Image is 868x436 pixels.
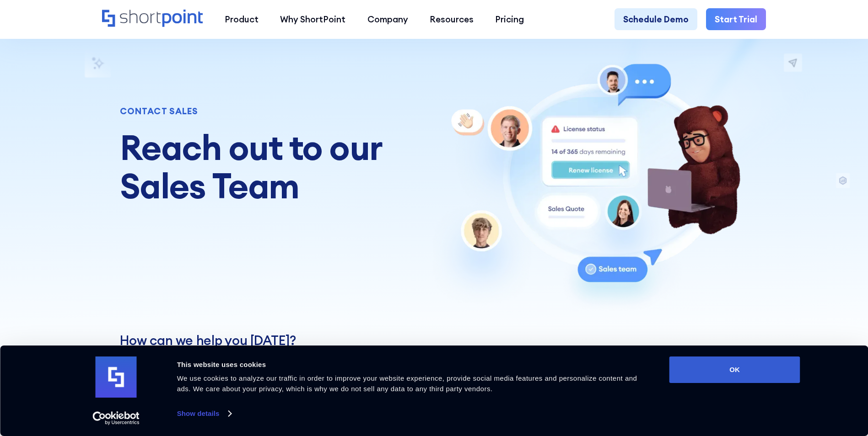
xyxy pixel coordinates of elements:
[495,13,524,26] div: Pricing
[76,411,156,425] a: Usercentrics Cookiebot - opens in a new window
[96,356,137,398] img: logo
[177,407,231,420] a: Show details
[430,13,474,26] div: Resources
[225,13,259,26] div: Product
[280,13,345,26] div: Why ShortPoint
[102,10,203,28] a: Home
[120,128,410,205] h1: Reach out to our Sales Team
[706,8,766,30] a: Start Trial
[120,107,410,116] div: CONTACT SALES
[214,8,269,30] a: Product
[703,330,868,436] div: Widget de chat
[485,8,535,30] a: Pricing
[615,8,697,30] a: Schedule Demo
[177,359,649,370] div: This website uses cookies
[270,8,356,30] a: Why ShortPoint
[120,333,748,348] h2: How can we help you [DATE]?
[669,356,800,383] button: OK
[367,13,408,26] div: Company
[356,8,419,30] a: Company
[177,374,637,393] span: We use cookies to analyze our traffic in order to improve your website experience, provide social...
[703,330,868,436] iframe: Chat Widget
[419,8,484,30] a: Resources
